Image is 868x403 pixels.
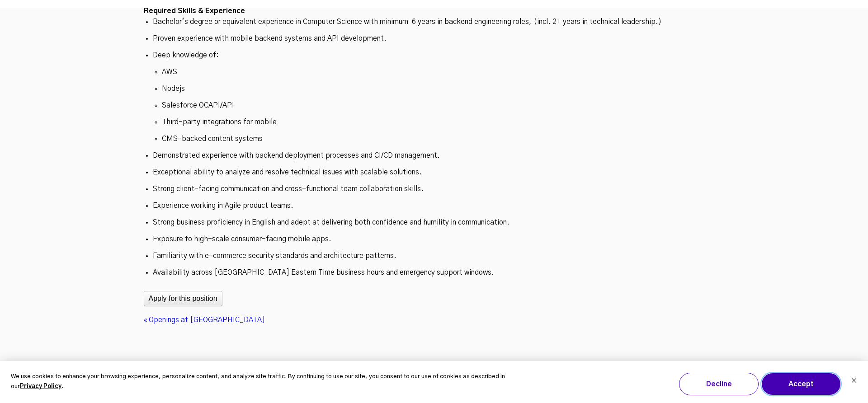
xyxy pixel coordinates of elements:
p: Availability across [GEOGRAPHIC_DATA] Eastern Time business hours and emergency support windows. [153,268,716,277]
p: Salesforce OCAPI/API [162,101,707,110]
p: Strong client-facing communication and cross-functional team collaboration skills. [153,184,716,194]
p: Exposure to high-scale consumer-facing mobile apps. [153,234,716,244]
p: Proven experience with mobile backend systems and API development. [153,34,716,43]
p: We use cookies to enhance your browsing experience, personalize content, and analyze site traffic... [11,372,510,393]
p: Third-party integrations for mobile [162,117,707,127]
h4: Required Skills & Experience [144,5,637,17]
a: Privacy Policy [20,382,61,392]
p: Nodejs [162,84,707,94]
p: Deep knowledge of: [153,51,716,60]
a: « Openings at [GEOGRAPHIC_DATA] [144,316,265,323]
p: Strong business proficiency in English and adept at delivering both confidence and humility in co... [153,218,716,227]
button: Dismiss cookie banner [851,377,857,386]
p: CMS-backed content systems [162,134,707,144]
p: Demonstrated experience with backend deployment processes and CI/CD management. [153,151,716,160]
p: Familiarity with e-commerce security standards and architecture patterns. [153,251,716,261]
button: Apply for this position [144,291,222,306]
p: Exceptional ability to analyze and resolve technical issues with scalable solutions. [153,168,716,177]
p: AWS [162,67,707,77]
button: Decline [679,373,759,395]
p: Experience working in Agile product teams. [153,201,716,211]
p: Bachelor’s degree or equivalent experience in Computer Science with minimum 6 years in backend en... [153,17,716,27]
button: Accept [761,373,841,395]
